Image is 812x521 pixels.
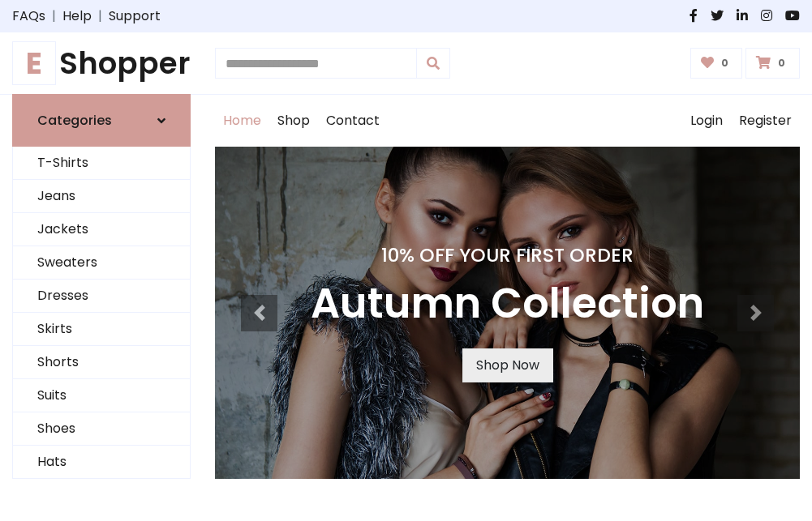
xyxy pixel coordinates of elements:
h6: Categories [37,113,112,128]
a: Suits [13,379,190,412]
a: EShopper [12,45,191,81]
h1: Shopper [12,45,191,81]
a: Contact [318,95,388,147]
a: Shoes [13,412,190,446]
a: Help [62,6,92,26]
h3: Autumn Collection [311,280,704,329]
span: | [45,6,62,26]
a: Shorts [13,346,190,379]
span: 0 [774,56,789,70]
a: Shop [269,95,318,147]
a: Hats [13,446,190,479]
a: Sweaters [13,246,190,280]
a: Login [682,95,731,147]
a: T-Shirts [13,147,190,180]
h4: 10% Off Your First Order [311,244,704,267]
a: 0 [690,48,743,79]
span: 0 [717,56,733,70]
a: Jackets [13,213,190,246]
a: Categories [12,94,191,147]
span: E [12,41,56,85]
a: Support [109,6,161,26]
a: Shop Now [462,348,553,382]
a: Dresses [13,280,190,313]
a: Skirts [13,313,190,346]
a: FAQs [12,6,45,26]
span: | [92,6,109,26]
a: Jeans [13,180,190,213]
a: Home [215,95,269,147]
a: 0 [745,48,800,79]
a: Register [731,95,800,147]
